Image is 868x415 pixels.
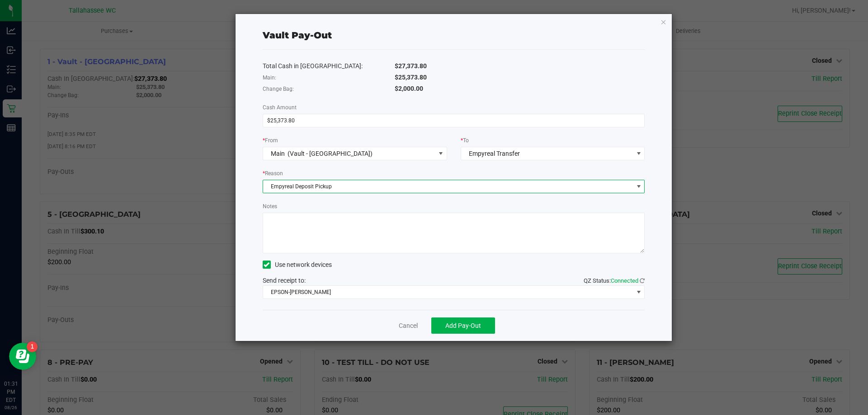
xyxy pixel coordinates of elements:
iframe: Resource center [9,343,36,370]
a: Cancel [399,321,418,331]
span: Change Bag: [263,86,294,92]
label: Notes [263,202,277,210]
div: Vault Pay-Out [263,28,332,42]
span: EPSON-[PERSON_NAME] [263,286,633,298]
label: Use network devices [263,260,332,270]
span: $25,373.80 [395,74,427,81]
label: To [461,136,469,145]
span: (Vault - [GEOGRAPHIC_DATA]) [288,150,373,157]
span: Empyreal Transfer [469,150,520,157]
span: Main [271,150,285,157]
label: Reason [263,169,283,177]
span: Empyreal Deposit Pickup [263,180,633,193]
span: Send receipt to: [263,277,306,284]
iframe: Resource center unread badge [27,341,38,352]
span: $2,000.00 [395,85,423,92]
span: Total Cash in [GEOGRAPHIC_DATA]: [263,62,363,70]
span: Add Pay-Out [445,322,481,329]
label: From [263,136,278,145]
span: QZ Status: [584,277,645,284]
span: Connected [611,277,638,284]
span: $27,373.80 [395,62,427,70]
button: Add Pay-Out [431,317,495,334]
span: Cash Amount [263,104,297,111]
span: Main: [263,75,276,81]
